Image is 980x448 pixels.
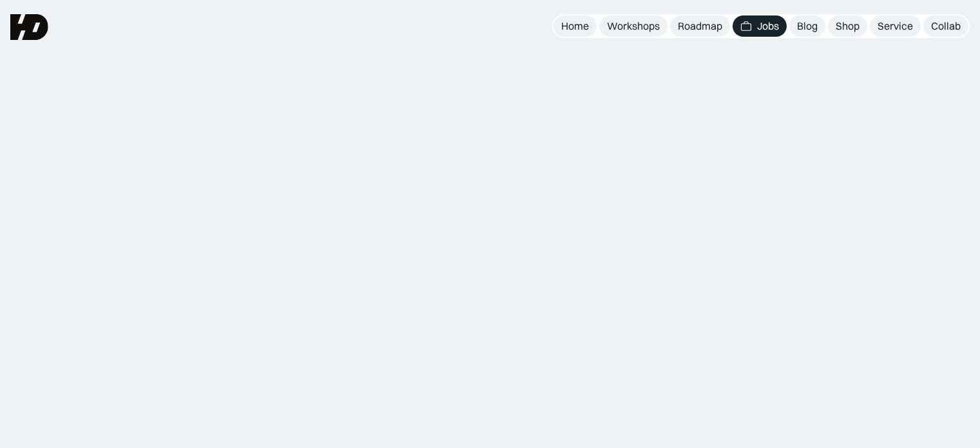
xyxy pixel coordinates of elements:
a: Jobs [733,15,787,37]
a: Shop [828,15,867,37]
a: Roadmap [670,15,730,37]
a: Service [870,15,921,37]
a: Blog [789,15,825,37]
div: Jobs [757,19,779,33]
div: Collab [931,19,961,33]
div: Service [878,19,913,33]
div: Roadmap [678,19,722,33]
a: Home [553,15,597,37]
a: Collab [923,15,968,37]
div: Workshops [607,19,660,33]
div: Blog [797,19,818,33]
a: Workshops [599,15,668,37]
div: Shop [836,19,860,33]
div: Home [561,19,589,33]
